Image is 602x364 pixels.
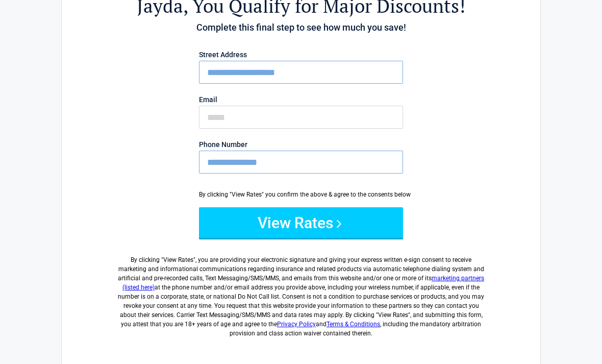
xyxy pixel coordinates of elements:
label: Street Address [199,51,403,58]
label: Phone Number [199,141,403,148]
span: View Rates [163,256,193,263]
label: By clicking " ", you are providing your electronic signature and giving your express written e-si... [118,247,484,338]
div: By clicking "View Rates" you confirm the above & agree to the consents below [199,190,403,199]
h4: Complete this final step to see how much you save! [118,21,484,34]
button: View Rates [199,207,403,238]
a: Terms & Conditions [327,321,380,328]
a: Privacy Policy [277,321,316,328]
label: Email [199,96,403,103]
